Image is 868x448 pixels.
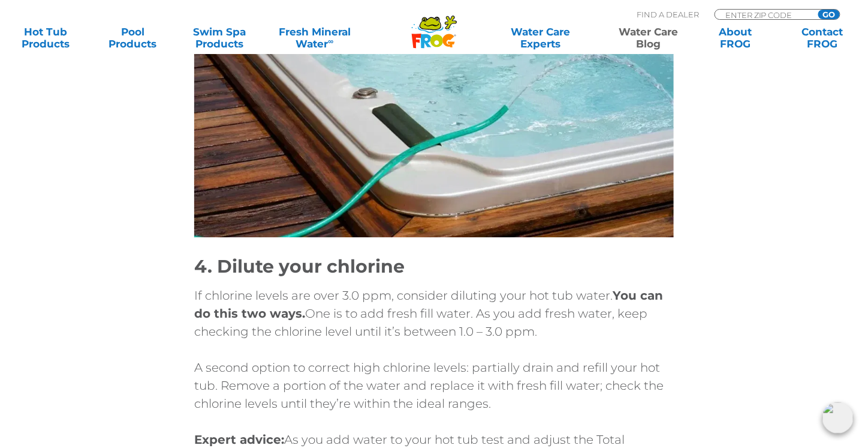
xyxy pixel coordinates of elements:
p: A second option to correct high chlorine levels: partially drain and refill your hot tub. Remove ... [194,359,674,413]
h1: 4. Dilute your chlorine [194,256,674,277]
a: Fresh MineralWater∞ [272,26,357,50]
a: Swim SpaProducts [186,26,254,50]
a: Hot TubProducts [12,26,80,50]
img: Refilling Hot Tub [194,12,674,237]
input: Zip Code Form [724,10,805,20]
img: openIcon [822,402,854,434]
input: GO [818,10,840,19]
a: PoolProducts [99,26,167,50]
a: Water CareExperts [486,26,595,50]
strong: Expert advice: [194,432,284,447]
p: If chlorine levels are over 3.0 ppm, consider diluting your hot tub water. One is to add fresh fi... [194,286,674,341]
a: AboutFROG [702,26,770,50]
p: Find A Dealer [637,9,699,20]
a: Water CareBlog [615,26,683,50]
a: ContactFROG [788,26,856,50]
sup: ∞ [328,37,333,46]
